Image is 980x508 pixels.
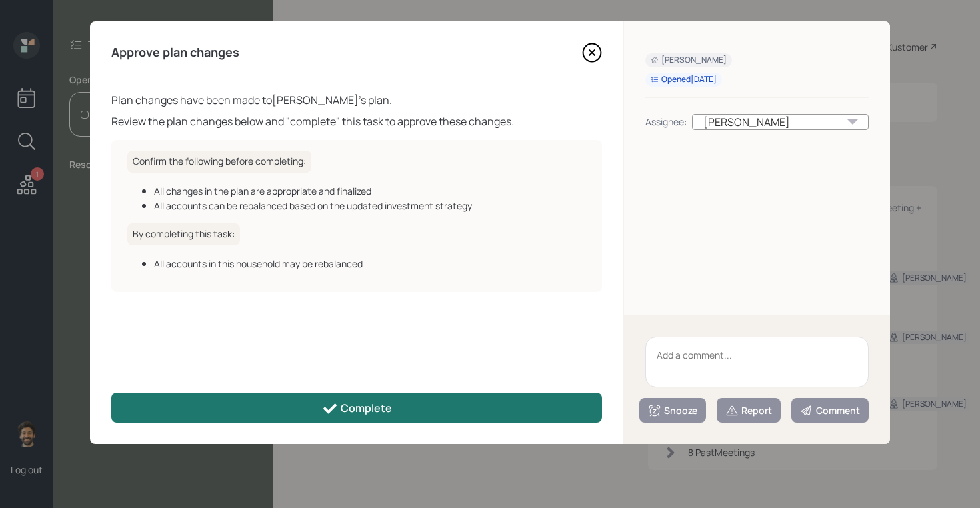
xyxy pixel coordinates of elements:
[651,74,717,85] div: Opened [DATE]
[639,398,706,423] button: Snooze
[791,398,869,423] button: Comment
[725,404,772,417] div: Report
[127,151,311,173] h6: Confirm the following before completing:
[717,398,781,423] button: Report
[651,55,727,66] div: [PERSON_NAME]
[800,404,860,417] div: Comment
[111,393,602,423] button: Complete
[111,92,602,108] div: Plan changes have been made to [PERSON_NAME] 's plan.
[127,223,240,245] h6: By completing this task:
[322,401,392,417] div: Complete
[648,404,697,417] div: Snooze
[645,115,687,129] div: Assignee:
[111,113,602,129] div: Review the plan changes below and "complete" this task to approve these changes.
[692,114,869,130] div: [PERSON_NAME]
[154,199,586,213] div: All accounts can be rebalanced based on the updated investment strategy
[154,257,586,271] div: All accounts in this household may be rebalanced
[111,45,239,60] h4: Approve plan changes
[154,184,586,198] div: All changes in the plan are appropriate and finalized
